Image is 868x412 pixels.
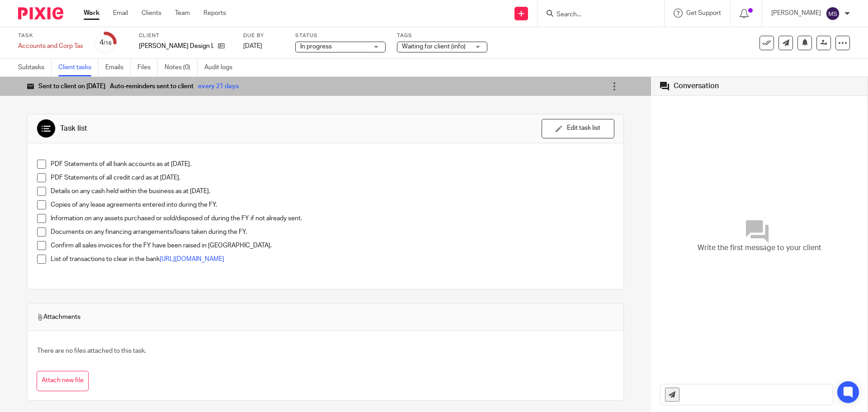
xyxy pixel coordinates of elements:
[18,32,83,39] label: Task
[84,9,99,18] a: Work
[243,43,262,49] span: [DATE]
[698,243,821,253] span: Write the first message to your client
[686,10,721,16] span: Get Support
[542,119,614,138] button: Edit task list
[397,32,487,39] label: Tags
[51,160,614,169] p: PDF Statements of all bank accounts as at [DATE].
[139,32,232,39] label: Client
[113,9,128,18] a: Email
[175,9,190,18] a: Team
[295,32,386,39] label: Status
[51,241,614,250] p: Confirm all sales invoices for the FY have been raised in [GEOGRAPHIC_DATA].
[160,256,224,262] a: [URL][DOMAIN_NAME]
[58,59,99,76] a: Client tasks
[826,6,840,21] img: svg%3E
[243,32,284,39] label: Due by
[51,227,614,237] p: Documents on any financing arrangements/loans taken during the FY.
[198,82,239,91] div: every 21 days
[300,43,332,50] span: In progress
[203,9,226,18] a: Reports
[771,9,821,18] p: [PERSON_NAME]
[51,173,614,182] p: PDF Statements of all credit card as at [DATE].
[37,348,146,354] span: There are no files attached to this task.
[165,59,198,76] a: Notes (0)
[18,42,83,51] div: Accounts and Corp Tax
[556,11,637,19] input: Search
[142,9,161,18] a: Clients
[37,371,89,391] button: Attach new file
[104,41,112,46] small: /16
[99,38,112,48] div: 4
[110,82,193,91] div: Auto-reminders sent to client
[18,59,52,76] a: Subtasks
[27,82,105,91] div: Sent to client on [DATE]
[402,43,466,50] span: Waiting for client (info)
[60,124,87,133] div: Task list
[51,214,614,223] p: Information on any assets purchased or sold/disposed of during the FY if not already sent.
[51,187,614,196] p: Details on any cash held within the business as at [DATE].
[137,59,158,76] a: Files
[204,59,239,76] a: Audit logs
[37,313,80,322] span: Attachments
[105,59,131,76] a: Emails
[51,255,614,264] p: List of transactions to clear in the bank
[139,42,213,51] p: [PERSON_NAME] Design Ltd
[674,81,719,91] div: Conversation
[51,200,614,209] p: Copies of any lease agreements entered into during the FY.
[18,7,63,19] img: Pixie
